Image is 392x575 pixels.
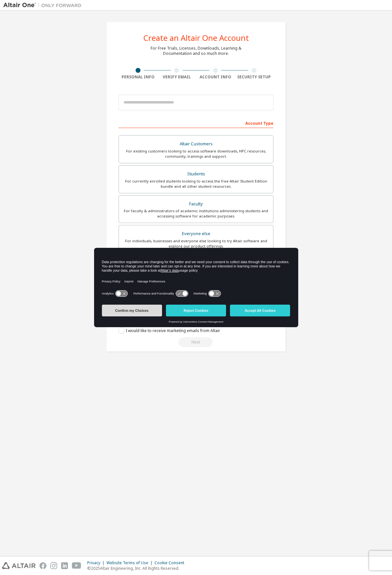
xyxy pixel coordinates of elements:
[123,200,269,209] div: Faculty
[123,229,269,238] div: Everyone else
[119,74,157,80] div: Personal Info
[235,74,274,80] div: Security Setup
[50,562,57,569] img: instagram.svg
[123,149,269,159] div: For existing customers looking to access software downloads, HPC resources, community, trainings ...
[119,328,220,333] label: I would like to receive marketing emails from Altair
[3,2,85,8] img: Altair One
[196,74,235,80] div: Account Info
[123,208,269,219] div: For faculty & administrators of academic institutions administering students and accessing softwa...
[87,566,188,571] p: © 2025 Altair Engineering, Inc. All Rights Reserved.
[87,560,106,566] div: Privacy
[61,562,68,569] img: linkedin.svg
[151,46,241,56] div: For Free Trials, Licenses, Downloads, Learning & Documentation and so much more.
[157,74,196,80] div: Verify Email
[143,34,249,42] div: Create an Altair One Account
[123,179,269,189] div: For currently enrolled students looking to access the free Altair Student Edition bundle and all ...
[123,139,269,149] div: Altair Customers
[155,560,188,566] div: Cookie Consent
[123,169,269,179] div: Students
[106,560,155,566] div: Website Terms of Use
[72,562,81,569] img: youtube.svg
[119,118,273,128] div: Account Type
[123,238,269,249] div: For individuals, businesses and everyone else looking to try Altair software and explore our prod...
[119,337,273,347] div: Read and acccept EULA to continue
[2,562,36,569] img: altair_logo.svg
[40,562,46,569] img: facebook.svg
